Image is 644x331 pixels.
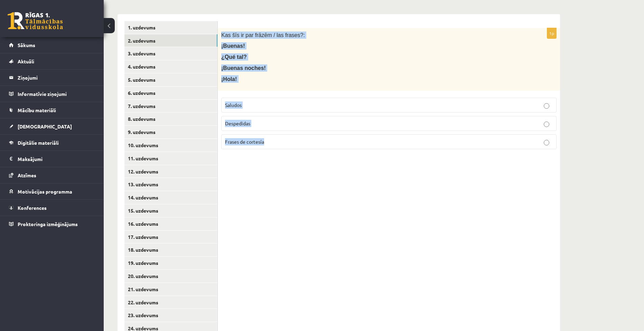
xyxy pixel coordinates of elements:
a: 9. uzdevums [124,126,217,138]
a: Digitālie materiāli [9,135,95,151]
a: 2. uzdevums [124,34,217,47]
span: Despedidas [225,120,250,126]
span: Saludos [225,102,242,108]
a: 20. uzdevums [124,270,217,283]
a: 8. uzdevums [124,113,217,125]
a: Aktuāli [9,53,95,69]
a: 23. uzdevums [124,309,217,322]
span: Frases de cortesía [225,138,264,145]
a: Sākums [9,37,95,53]
span: Digitālie materiāli [18,140,59,146]
a: Mācību materiāli [9,102,95,118]
a: 4. uzdevums [124,60,217,73]
a: 6. uzdevums [124,87,217,99]
a: 21. uzdevums [124,283,217,296]
span: Atzīmes [18,172,36,178]
span: Sākums [18,42,35,48]
a: 15. uzdevums [124,204,217,217]
input: Frases de cortesía [544,140,549,145]
a: Maksājumi [9,151,95,167]
span: Proktoringa izmēģinājums [18,221,78,227]
a: 5. uzdevums [124,73,217,86]
span: Mācību materiāli [18,107,56,113]
span: ¡Buenas! [221,43,245,49]
legend: Ziņojumi [18,70,95,86]
a: Proktoringa izmēģinājums [9,216,95,232]
span: ¡Hola! [221,76,237,82]
a: 13. uzdevums [124,178,217,191]
a: Atzīmes [9,167,95,183]
a: Ziņojumi [9,70,95,86]
p: 1p [547,28,557,39]
a: 11. uzdevums [124,152,217,165]
a: 18. uzdevums [124,243,217,256]
span: Kas šīs ir par frāzēm / las frases?: [221,32,305,38]
a: 19. uzdevums [124,257,217,269]
a: 10. uzdevums [124,139,217,152]
span: [DEMOGRAPHIC_DATA] [18,123,72,129]
input: Saludos [544,103,549,109]
span: ¿Qué tal? [221,54,247,60]
span: ¡Buenas noches! [221,65,266,71]
legend: Informatīvie ziņojumi [18,86,95,102]
a: 12. uzdevums [124,165,217,178]
input: Despedidas [544,122,549,127]
span: Motivācijas programma [18,188,72,195]
a: 3. uzdevums [124,47,217,60]
a: 1. uzdevums [124,21,217,34]
a: Motivācijas programma [9,184,95,199]
span: Konferences [18,205,47,211]
a: 7. uzdevums [124,100,217,113]
a: Informatīvie ziņojumi [9,86,95,102]
a: Rīgas 1. Tālmācības vidusskola [8,12,63,29]
a: Konferences [9,200,95,216]
legend: Maksājumi [18,151,95,167]
span: Aktuāli [18,58,34,64]
a: [DEMOGRAPHIC_DATA] [9,118,95,134]
a: 17. uzdevums [124,231,217,243]
a: 22. uzdevums [124,296,217,309]
a: 16. uzdevums [124,217,217,230]
a: 14. uzdevums [124,191,217,204]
